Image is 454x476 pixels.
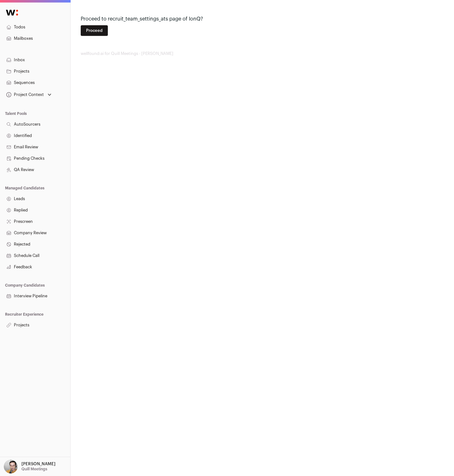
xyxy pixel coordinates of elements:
button: Proceed [81,25,108,36]
footer: wellfound:ai for Quill Meetings - [PERSON_NAME] [81,51,444,56]
img: Wellfound [3,6,21,19]
img: 144000-medium_jpg [4,460,18,473]
button: Open dropdown [3,460,57,473]
button: Open dropdown [5,90,53,99]
p: Quill Meetings [21,467,47,472]
div: Project Context [5,92,44,97]
p: [PERSON_NAME] [21,461,55,467]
